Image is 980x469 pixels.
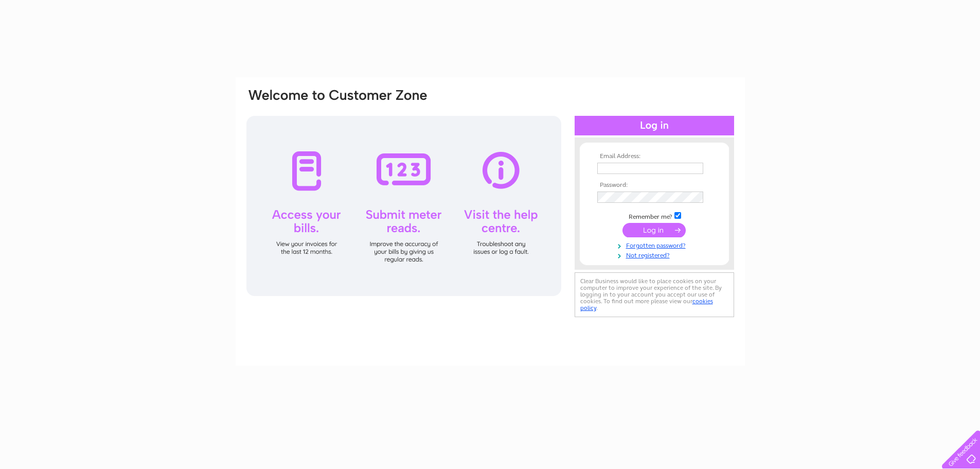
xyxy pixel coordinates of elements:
input: Submit [622,223,686,237]
div: Clear Business would like to place cookies on your computer to improve your experience of the sit... [575,272,734,317]
a: Forgotten password? [597,240,714,250]
th: Password: [595,182,714,189]
td: Remember me? [595,211,714,221]
th: Email Address: [595,153,714,160]
a: Not registered? [597,250,714,259]
a: cookies policy [580,298,713,311]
